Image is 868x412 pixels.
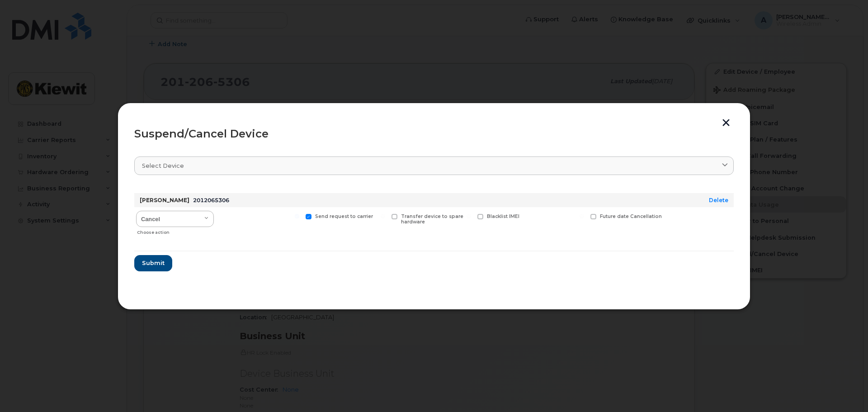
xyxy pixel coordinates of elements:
input: Blacklist IMEI [467,214,471,218]
input: Future date Cancellation [580,214,584,218]
a: Delete [709,197,728,204]
strong: [PERSON_NAME] [140,197,189,204]
span: Future date Cancellation [600,213,662,219]
span: Transfer device to spare hardware [401,213,463,225]
input: Transfer device to spare hardware [381,214,385,218]
span: Select device [142,161,184,170]
a: Select device [134,156,734,175]
iframe: Messenger Launcher [829,373,861,405]
span: Blacklist IMEI [487,213,519,219]
div: Choose action [137,225,214,236]
span: 2012065306 [193,197,229,204]
span: Submit [142,259,165,267]
span: Send request to carrier [315,213,373,219]
button: Submit [134,255,172,271]
div: Suspend/Cancel Device [134,128,734,139]
input: Send request to carrier [295,214,299,218]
